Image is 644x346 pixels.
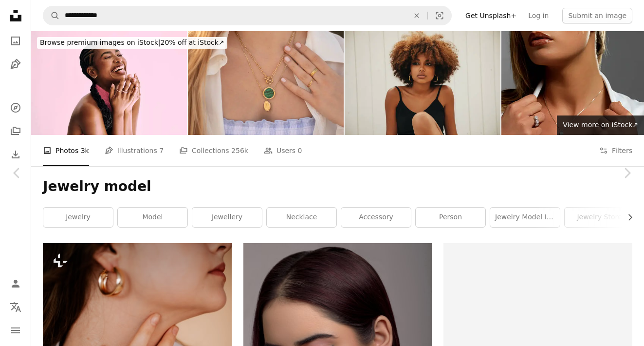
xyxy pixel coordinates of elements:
[31,31,233,55] a: Browse premium images on iStock|20% off at iStock↗
[490,208,560,227] a: jewelry model indian
[6,121,25,141] a: Collections
[6,31,25,51] a: Photos
[610,126,644,220] a: Next
[37,37,227,49] div: 20% off at iStock ↗
[6,98,25,117] a: Explore
[267,208,336,227] a: necklace
[264,135,302,166] a: Users 0
[341,208,411,227] a: accessory
[460,8,522,23] a: Get Unsplash+
[31,31,187,135] img: beauty shot of beautiful black woman in monochromatic pink. Stock photo, copy space
[345,31,500,135] img: Pretty young afro woman
[298,145,302,156] span: 0
[43,178,632,195] h1: Jewelry model
[40,38,160,46] span: Browse premium images on iStock |
[179,135,248,166] a: Collections 256k
[118,208,187,227] a: model
[6,274,25,293] a: Log in / Sign up
[43,6,452,25] form: Find visuals sitewide
[599,135,632,166] button: Filters
[6,297,25,317] button: Language
[563,121,638,129] span: View more on iStock ↗
[43,6,60,25] button: Search Unsplash
[188,31,344,135] img: Beautiful girl wearing golden jewerly, a golden necklace and golden rings
[406,6,427,25] button: Clear
[562,8,632,23] button: Submit an image
[43,208,113,227] a: jewelry
[428,6,451,25] button: Visual search
[6,55,25,74] a: Illustrations
[159,145,164,156] span: 7
[6,321,25,340] button: Menu
[105,135,164,166] a: Illustrations 7
[192,208,262,227] a: jewellery
[565,208,634,227] a: jewelry store
[416,208,485,227] a: person
[231,145,248,156] span: 256k
[522,8,554,23] a: Log in
[557,115,644,135] a: View more on iStock↗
